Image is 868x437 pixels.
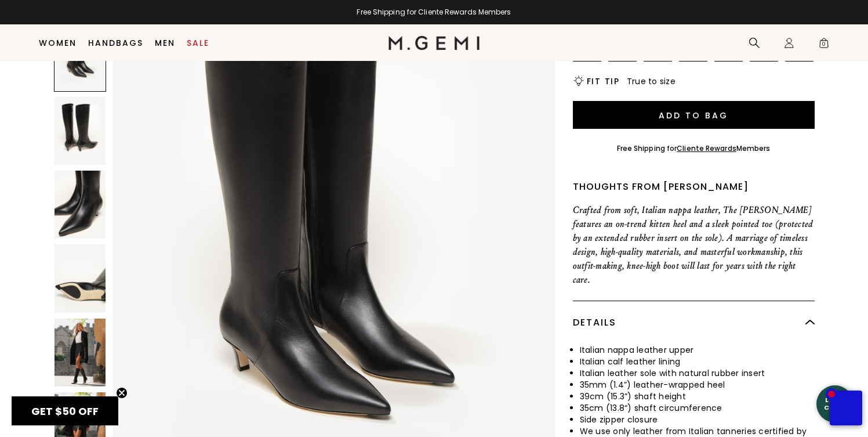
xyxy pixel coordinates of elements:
[155,38,175,48] a: Men
[617,144,771,153] div: Free Shipping for Members
[39,38,77,48] a: Women
[580,344,815,356] li: Italian nappa leather upper
[677,143,736,153] a: Cliente Rewards
[580,367,815,379] li: Italian leather sole with natural rubber insert
[587,77,620,86] h2: Fit Tip
[388,36,480,50] img: M.Gemi
[573,301,815,344] div: Details
[627,75,675,87] span: True to size
[12,396,118,425] div: GET $50 OFFClose teaser
[573,203,815,287] p: Crafted from soft, Italian nappa leather, The [PERSON_NAME] features an on-trend kitten heel and ...
[573,180,815,194] div: Thoughts from [PERSON_NAME]
[55,171,106,239] img: The Tina
[187,38,209,48] a: Sale
[55,96,106,164] img: The Tina
[580,402,815,414] li: 35cm (13.8“) shaft circumference
[55,318,106,386] img: The Tina
[88,38,143,48] a: Handbags
[818,39,830,51] span: 0
[116,387,128,399] button: Close teaser
[55,244,106,312] img: The Tina
[580,379,815,391] li: 35mm (1.4”) leather-wrapped heel
[573,101,815,129] button: Add to Bag
[580,391,815,402] li: 39cm (15.3”) shaft height
[31,404,99,418] span: GET $50 OFF
[580,414,815,425] li: Side zipper closure
[580,356,815,367] li: Italian calf leather lining
[816,396,854,411] div: Let's Chat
